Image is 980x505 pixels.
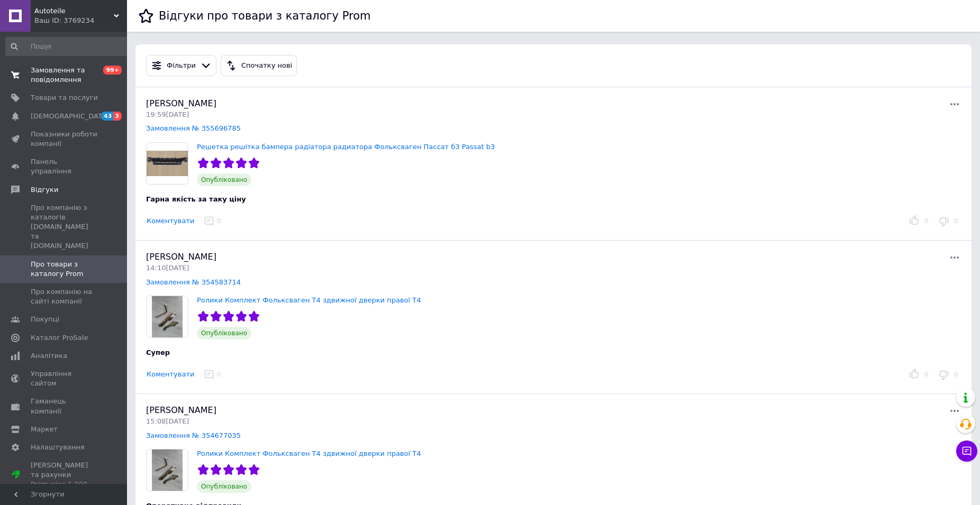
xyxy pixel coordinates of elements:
[197,480,251,493] span: Опубліковано
[31,425,58,434] span: Маркет
[113,112,122,121] span: 3
[197,449,421,457] a: Ролики Комплект Фольксваген Т4 здвижної дверки правої T4
[146,111,189,118] span: 19:59[DATE]
[101,112,113,121] span: 43
[146,348,170,356] span: Супер
[103,66,122,75] span: 99+
[146,369,195,380] button: Коментувати
[146,405,216,415] span: [PERSON_NAME]
[31,185,58,195] span: Відгуки
[31,93,98,103] span: Товари та послуги
[31,112,109,121] span: [DEMOGRAPHIC_DATA]
[147,296,188,337] img: Ролики Комплект Фольксваген Т4 здвижної дверки правої T4
[165,60,198,71] div: Фільтри
[146,55,216,76] button: Фільтри
[147,143,188,184] img: Решетка решітка бампера радіатора радиатора Фольксваген Пассат б3 Passat b3
[239,60,294,71] div: Спочатку нові
[956,440,977,462] button: Чат з покупцем
[31,66,98,85] span: Замовлення та повідомлення
[31,203,98,251] span: Про компанію з каталогів [DOMAIN_NAME] та [DOMAIN_NAME]
[31,461,98,490] span: [PERSON_NAME] та рахунки
[31,351,67,361] span: Аналітика
[146,264,189,272] span: 14:10[DATE]
[31,260,98,279] span: Про товари з каталогу Prom
[146,417,189,425] span: 15:08[DATE]
[197,327,251,339] span: Опубліковано
[147,449,188,491] img: Ролики Комплект Фольксваген Т4 здвижної дверки правої T4
[31,443,85,452] span: Налаштування
[31,369,98,388] span: Управління сайтом
[34,6,114,16] span: Autoteile
[197,143,495,151] a: Решетка решітка бампера радіатора радиатора Фольксваген Пассат б3 Passat b3
[34,16,127,25] div: Ваш ID: 3769234
[146,431,241,439] a: Замовлення № 354677035
[5,37,131,56] input: Пошук
[31,287,98,306] span: Про компанію на сайті компанії
[31,130,98,149] span: Показники роботи компанії
[146,252,216,262] span: [PERSON_NAME]
[221,55,297,76] button: Спочатку нові
[31,157,98,176] span: Панель управління
[146,98,216,108] span: [PERSON_NAME]
[146,124,241,132] a: Замовлення № 355696785
[146,195,246,203] span: Гарна якість за таку ціну
[146,278,241,286] a: Замовлення № 354583714
[159,10,370,22] h1: Відгуки про товари з каталогу Prom
[146,216,195,227] button: Коментувати
[31,480,98,489] div: Prom мікс 1 000
[31,397,98,416] span: Гаманець компанії
[31,315,59,324] span: Покупці
[31,333,88,343] span: Каталог ProSale
[197,173,251,186] span: Опубліковано
[197,296,421,304] a: Ролики Комплект Фольксваген Т4 здвижної дверки правої T4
